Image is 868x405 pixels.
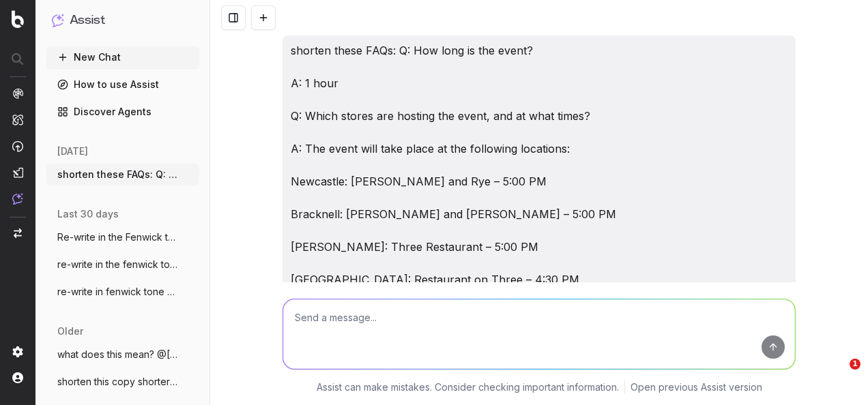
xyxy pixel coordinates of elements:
[291,106,787,125] p: Q: Which stores are hosting the event, and at what times?
[12,372,23,383] img: My account
[822,359,854,391] iframe: Intercom live chat
[57,168,177,181] span: shorten these FAQs: Q: How long is the e
[52,14,64,27] img: Assist
[57,325,83,338] span: older
[57,285,177,299] span: re-write in fenwick tone of voice: [PERSON_NAME]
[57,230,177,244] span: Re-write in the Fenwick tone of voice:
[57,348,177,361] span: what does this mean? @[PERSON_NAME]-Pepra I'
[14,228,22,238] img: Switch project
[291,41,787,60] p: shorten these FAQs: Q: How long is the event?
[46,226,199,248] button: Re-write in the Fenwick tone of voice:
[850,359,860,370] span: 1
[46,371,199,393] button: shorten this copy shorter and snappier:
[46,46,199,68] button: New Chat
[57,258,177,271] span: re-write in the fenwick tone of voice:
[46,281,199,303] button: re-write in fenwick tone of voice: [PERSON_NAME]
[291,74,787,93] p: A: 1 hour
[291,205,787,224] p: Bracknell: [PERSON_NAME] and [PERSON_NAME] – 5:00 PM
[291,270,787,289] p: [GEOGRAPHIC_DATA]: Restaurant on Three – 4:30 PM
[57,145,88,158] span: [DATE]
[317,380,619,394] p: Assist can make mistakes. Consider checking important information.
[12,10,24,28] img: Botify logo
[12,346,23,357] img: Setting
[70,11,105,30] h1: Assist
[46,101,199,123] a: Discover Agents
[57,207,119,221] span: last 30 days
[12,167,23,178] img: Studio
[291,172,787,191] p: Newcastle: [PERSON_NAME] and Rye – 5:00 PM
[46,164,199,185] button: shorten these FAQs: Q: How long is the e
[46,74,199,95] a: How to use Assist
[52,11,194,30] button: Assist
[46,254,199,275] button: re-write in the fenwick tone of voice:
[12,88,23,99] img: Analytics
[57,375,177,389] span: shorten this copy shorter and snappier:
[12,114,23,125] img: Intelligence
[291,139,787,158] p: A: The event will take place at the following locations:
[631,380,762,394] a: Open previous Assist version
[12,193,23,205] img: Assist
[46,344,199,365] button: what does this mean? @[PERSON_NAME]-Pepra I'
[291,237,787,256] p: [PERSON_NAME]: Three Restaurant – 5:00 PM
[12,140,23,152] img: Activation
